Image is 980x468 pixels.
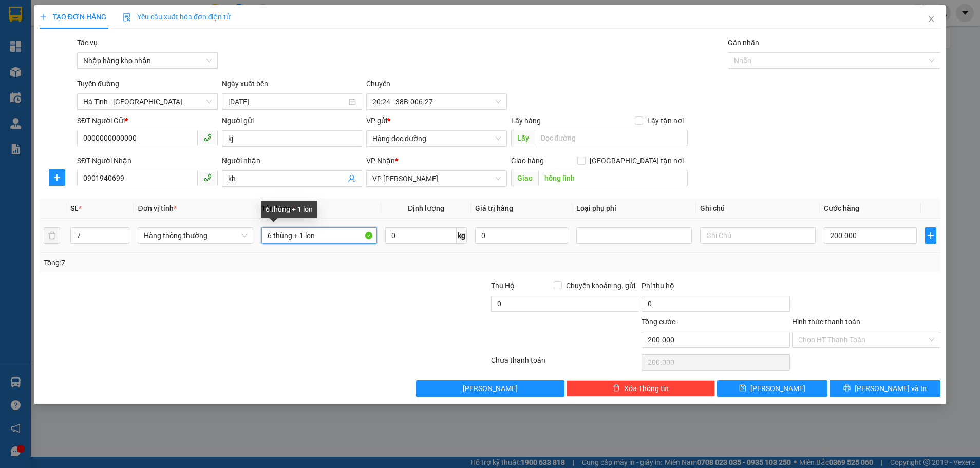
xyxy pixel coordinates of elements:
[372,131,501,146] span: Hàng dọc đường
[728,38,759,47] label: Gán nhãn
[538,170,688,186] input: Dọc đường
[49,169,65,186] button: plus
[567,380,715,397] button: deleteXóa Thông tin
[77,38,98,47] label: Tác vụ
[843,384,851,393] span: printer
[613,384,620,393] span: delete
[40,13,106,21] span: TẠO ĐƠN HÀNG
[138,204,176,212] span: Đơn vị tính
[792,318,860,326] label: Hình thức thanh toán
[203,133,212,142] span: phone
[123,13,131,22] img: icon
[535,130,688,146] input: Dọc đường
[511,116,541,125] span: Lấy hàng
[44,227,60,244] button: delete
[77,115,218,126] div: SĐT Người Gửi
[70,204,79,212] span: SL
[83,94,212,109] span: Hà Tĩnh - Hà Nội
[463,383,518,394] span: [PERSON_NAME]
[372,94,501,109] span: 20:24 - 38B-006.27
[366,157,395,165] span: VP Nhận
[572,199,696,219] th: Loại phụ phí
[144,228,247,243] span: Hàng thông thường
[643,115,688,126] span: Lấy tận nơi
[408,204,444,212] span: Định lượng
[586,155,688,166] span: [GEOGRAPHIC_DATA] tận nơi
[475,204,513,212] span: Giá trị hàng
[562,280,639,291] span: Chuyển khoản ng. gửi
[642,318,675,326] span: Tổng cước
[457,227,467,244] span: kg
[917,5,946,34] button: Close
[366,78,507,93] div: Chuyến
[49,173,65,182] span: plus
[700,227,816,244] input: Ghi Chú
[222,78,363,93] div: Ngày xuất bến
[203,173,212,182] span: phone
[717,380,828,397] button: save[PERSON_NAME]
[511,130,535,146] span: Lấy
[624,383,669,394] span: Xóa Thông tin
[348,174,356,183] span: user-add
[925,227,936,244] button: plus
[511,170,538,186] span: Giao
[490,355,640,373] div: Chưa thanh toán
[222,155,363,166] div: Người nhận
[40,13,47,21] span: plus
[750,383,805,394] span: [PERSON_NAME]
[83,53,212,68] span: Nhập hàng kho nhận
[372,171,501,186] span: VP Hoàng Liệt
[228,96,347,107] input: 14/08/2025
[830,380,940,397] button: printer[PERSON_NAME] và In
[261,201,317,218] div: 6 thùng + 1 lon
[739,384,746,393] span: save
[475,227,568,244] input: 0
[491,282,515,290] span: Thu Hộ
[927,15,935,23] span: close
[77,78,218,93] div: Tuyến đường
[926,231,936,240] span: plus
[855,383,927,394] span: [PERSON_NAME] và In
[696,199,820,219] th: Ghi chú
[642,280,790,296] div: Phí thu hộ
[44,257,379,268] div: Tổng: 7
[261,227,377,244] input: VD: Bàn, Ghế
[511,157,544,165] span: Giao hàng
[222,115,363,126] div: Người gửi
[416,380,564,397] button: [PERSON_NAME]
[366,115,507,126] div: VP gửi
[824,204,859,212] span: Cước hàng
[77,155,218,166] div: SĐT Người Nhận
[123,13,231,21] span: Yêu cầu xuất hóa đơn điện tử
